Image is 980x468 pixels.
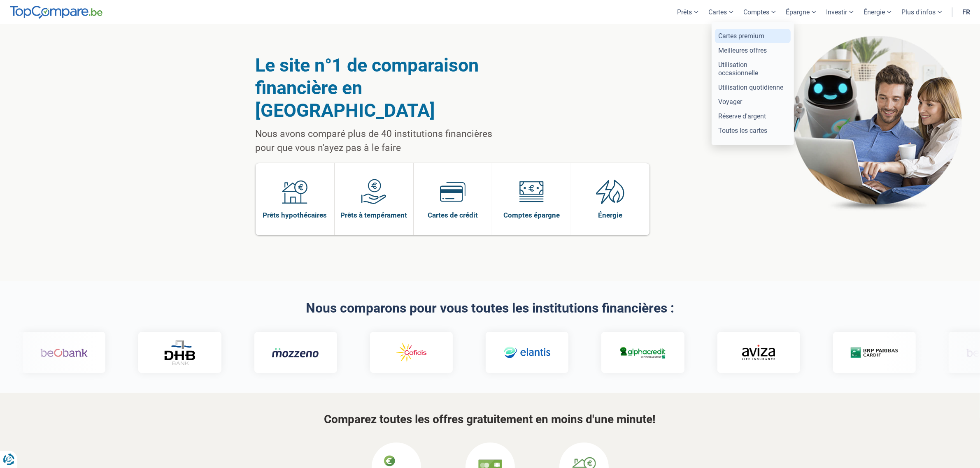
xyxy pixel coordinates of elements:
img: Mozzeno [272,348,319,358]
a: Cartes premium [715,29,791,43]
a: Utilisation quotidienne [715,80,791,95]
p: Nous avons comparé plus de 40 institutions financières pour que vous n'ayez pas à le faire [256,127,514,155]
h2: Nous comparons pour vous toutes les institutions financières : [256,301,725,315]
img: TopCompare [10,6,102,19]
h1: Le site n°1 de comparaison financière en [GEOGRAPHIC_DATA] [256,54,514,122]
span: Prêts hypothécaires [263,211,327,220]
img: Alphacredit [619,345,666,360]
a: Toutes les cartes [715,123,791,138]
a: Comptes épargne Comptes épargne [492,163,571,235]
img: Cofidis [388,341,435,365]
span: Comptes épargne [503,211,560,220]
img: Prêts à tempérament [361,179,386,204]
img: Prêts hypothécaires [282,179,307,204]
img: DHB Bank [163,340,196,365]
a: Énergie Énergie [571,163,650,235]
a: Prêts hypothécaires Prêts hypothécaires [256,163,335,235]
a: Meilleures offres [715,43,791,58]
span: Cartes de crédit [428,211,478,220]
img: Énergie [596,179,625,204]
a: Prêts à tempérament Prêts à tempérament [335,163,413,235]
a: Réserve d'argent [715,109,791,123]
h3: Comparez toutes les offres gratuitement en moins d'une minute! [256,413,725,426]
img: Elantis [503,341,551,365]
img: Cardif [851,348,898,358]
img: Cartes de crédit [440,179,466,204]
span: Prêts à tempérament [340,211,407,220]
a: Voyager [715,95,791,109]
img: Comptes épargne [519,179,544,204]
a: Cartes de crédit Cartes de crédit [414,163,492,235]
img: Aviza [742,345,775,360]
a: Utilisation occasionnelle [715,58,791,80]
span: Énergie [598,211,622,220]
